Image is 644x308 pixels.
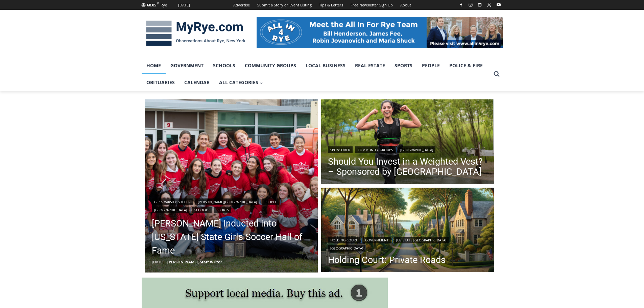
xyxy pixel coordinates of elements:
[145,99,318,273] a: Read More Rich Savage Inducted into New York State Girls Soccer Hall of Fame
[257,17,503,47] img: All in for Rye
[178,2,190,8] div: [DATE]
[476,1,484,9] a: Linkedin
[195,198,259,205] a: [PERSON_NAME][GEOGRAPHIC_DATA]
[321,188,494,274] a: Read More Holding Court: Private Roads
[328,235,487,252] div: | | |
[142,74,180,91] a: Obituaries
[445,57,487,74] a: Police & Fire
[152,197,311,213] div: | | | | |
[167,259,222,264] a: [PERSON_NAME], Staff Writer
[152,217,311,257] a: [PERSON_NAME] Inducted into [US_STATE] State Girls Soccer Hall of Fame
[165,259,167,264] span: –
[142,16,250,51] img: MyRye.com
[328,245,365,252] a: [GEOGRAPHIC_DATA]
[214,207,231,213] a: Sports
[321,99,494,186] a: Read More Should You Invest in a Weighted Vest? – Sponsored by White Plains Hospital
[180,74,214,91] a: Calendar
[152,207,189,213] a: [GEOGRAPHIC_DATA]
[328,157,487,177] a: Should You Invest in a Weighted Vest? – Sponsored by [GEOGRAPHIC_DATA]
[328,237,360,243] a: Holding Court
[145,99,318,273] img: (PHOTO: The 2025 Rye Girls Soccer Team surrounding Head Coach Rich Savage after his induction int...
[142,57,491,91] nav: Primary Navigation
[355,146,395,153] a: Community Groups
[417,57,445,74] a: People
[152,198,193,205] a: Girls Varsity Soccer
[321,99,494,186] img: (PHOTO: Runner with a weighted vest. Contributed.)
[262,198,279,205] a: People
[301,57,350,74] a: Local Business
[321,188,494,274] img: DALLE 2025-09-08 Holding Court 2025-09-09 Private Roads
[363,237,391,243] a: Government
[457,1,465,9] a: Facebook
[390,57,417,74] a: Sports
[328,146,353,153] a: Sponsored
[219,79,263,86] span: All Categories
[328,145,487,153] div: | |
[147,2,156,7] span: 68.05
[192,207,212,213] a: Schools
[214,74,268,91] a: All Categories
[398,146,435,153] a: [GEOGRAPHIC_DATA]
[394,237,449,243] a: [US_STATE][GEOGRAPHIC_DATA]
[328,255,487,265] a: Holding Court: Private Roads
[208,57,240,74] a: Schools
[142,278,388,308] img: support local media, buy this ad
[166,57,208,74] a: Government
[495,1,503,9] a: YouTube
[157,1,159,5] span: F
[161,2,167,8] div: Rye
[491,68,503,80] button: View Search Form
[485,1,493,9] a: X
[142,57,166,74] a: Home
[152,259,164,264] time: [DATE]
[240,57,301,74] a: Community Groups
[350,57,390,74] a: Real Estate
[467,1,475,9] a: Instagram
